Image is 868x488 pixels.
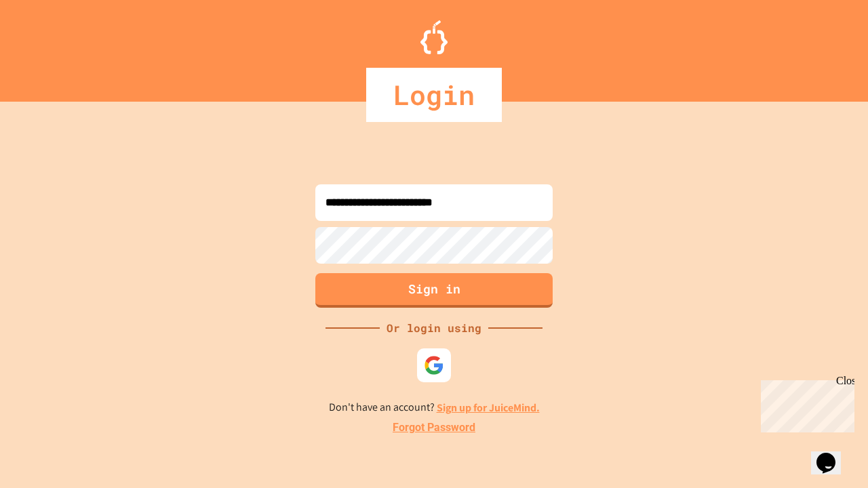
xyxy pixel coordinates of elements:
div: Chat with us now!Close [5,5,94,86]
p: Don't have an account? [329,399,540,416]
div: Or login using [380,320,488,336]
button: Sign in [315,273,553,308]
iframe: chat widget [811,434,854,474]
a: Sign up for JuiceMind. [437,401,540,415]
a: Forgot Password [393,420,475,436]
img: google-icon.svg [424,355,444,375]
iframe: chat widget [755,375,854,432]
img: Logo.svg [420,20,448,54]
div: Login [366,68,502,122]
